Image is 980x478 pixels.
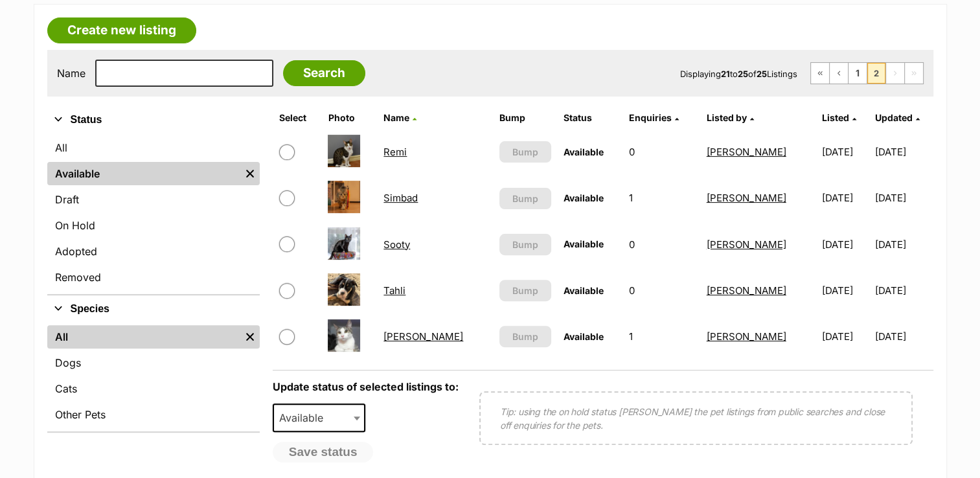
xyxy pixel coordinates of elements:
span: Available [563,331,603,342]
a: Enquiries [628,112,678,123]
th: Status [558,108,622,128]
a: Removed [47,266,260,289]
a: Listed [822,112,856,123]
span: Name [383,112,409,123]
td: [DATE] [817,314,874,359]
div: Status [47,133,260,294]
button: Save status [273,442,374,462]
th: Select [274,108,322,128]
td: [DATE] [875,130,932,174]
span: Bump [512,145,538,159]
a: Dogs [47,351,260,374]
td: [DATE] [817,176,874,220]
button: Bump [499,188,552,209]
span: Available [563,192,603,203]
a: Available [47,162,240,185]
td: [DATE] [817,222,874,267]
a: All [47,325,240,348]
a: Tahli [383,284,405,297]
td: 0 [623,130,700,174]
th: Bump [494,108,557,128]
a: Adopted [47,240,260,263]
a: Remove filter [240,325,260,348]
a: [PERSON_NAME] [707,284,786,297]
a: [PERSON_NAME] [707,146,786,158]
a: Previous page [830,63,848,84]
span: Displaying to of Listings [680,69,797,79]
span: Updated [875,112,913,123]
span: Available [273,404,366,432]
span: Next page [886,63,904,84]
a: Cats [47,377,260,400]
a: [PERSON_NAME] [707,192,786,204]
span: Bump [512,192,538,205]
a: On Hold [47,214,260,237]
button: Species [47,301,260,317]
td: [DATE] [875,314,932,359]
td: 1 [623,314,700,359]
a: Create new listing [47,17,196,43]
label: Name [57,67,85,79]
a: [PERSON_NAME] [707,330,786,343]
a: All [47,136,260,159]
button: Bump [499,141,552,163]
td: [DATE] [875,222,932,267]
a: Remi [383,146,407,158]
td: [DATE] [817,130,874,174]
button: Bump [499,280,552,301]
nav: Pagination [810,62,924,84]
a: Page 1 [849,63,867,84]
a: [PERSON_NAME] [383,330,463,343]
span: Listed [822,112,849,123]
button: Bump [499,234,552,255]
a: Listed by [707,112,754,123]
span: Available [563,146,603,157]
td: 0 [623,222,700,267]
span: Bump [512,330,538,343]
span: Bump [512,238,538,251]
a: Updated [875,112,920,123]
span: Listed by [707,112,747,123]
a: Draft [47,188,260,211]
span: Page 2 [867,63,885,84]
button: Status [47,111,260,128]
strong: 25 [738,69,748,79]
td: 0 [623,268,700,313]
p: Tip: using the on hold status [PERSON_NAME] the pet listings from public searches and close off e... [500,405,892,432]
a: Simbad [383,192,418,204]
div: Species [47,323,260,431]
strong: 21 [721,69,730,79]
a: First page [811,63,829,84]
td: [DATE] [875,268,932,313]
span: Bump [512,284,538,297]
span: Available [563,285,603,296]
span: Last page [905,63,923,84]
span: Available [563,238,603,249]
span: Available [274,409,336,427]
label: Update status of selected listings to: [273,380,459,393]
a: Remove filter [240,162,260,185]
td: [DATE] [817,268,874,313]
a: [PERSON_NAME] [707,238,786,251]
button: Bump [499,326,552,347]
strong: 25 [757,69,767,79]
td: [DATE] [875,176,932,220]
td: 1 [623,176,700,220]
span: translation missing: en.admin.listings.index.attributes.enquiries [628,112,671,123]
a: Other Pets [47,403,260,426]
a: Sooty [383,238,410,251]
a: Name [383,112,416,123]
th: Photo [323,108,377,128]
input: Search [283,60,365,86]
